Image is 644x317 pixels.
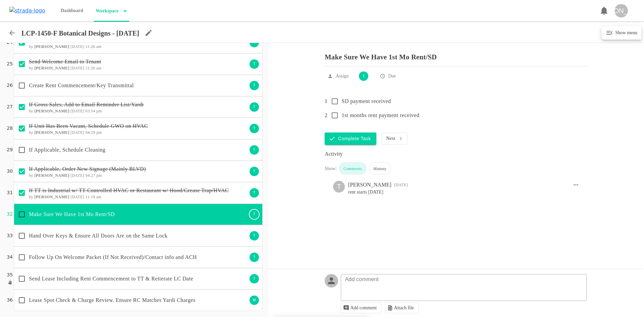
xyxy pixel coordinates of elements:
p: LCP-1450-F Botanical Designs - [DATE] [21,29,139,37]
h6: by [DATE] 11:26 am [29,66,247,70]
p: If TT is Industrial w/ TT-Controlled HVAC or Restaurant w/ Hood/Grease Trap/HVAC [29,187,247,195]
b: [PERSON_NAME] [34,130,69,135]
div: T [249,166,260,177]
div: T [249,59,260,69]
div: Show: [325,165,337,174]
p: 31 [7,189,13,197]
p: 25 [7,60,13,68]
div: Activity [325,150,588,158]
p: If Unit Has Been Vacant, Schedule GWO on HVAC [29,122,247,130]
b: [PERSON_NAME] [34,195,69,199]
h6: Show menu [613,29,637,37]
p: 28 [7,125,13,132]
div: 11:19 AM [394,181,408,189]
p: Follow Up On Welcome Packet (If Not Received)/Contact info and ACH [29,253,247,261]
p: SD payment received [342,97,391,105]
p: 36 [7,297,13,304]
div: T [249,230,260,241]
div: T [249,102,260,112]
div: T [249,145,260,155]
p: 27 [7,103,13,111]
p: If Applicable, Schedule Cleaning [29,146,247,154]
p: Assign [336,73,348,80]
p: 29 [7,146,13,154]
div: T [358,71,369,82]
div: T [249,252,260,263]
div: T [249,209,260,220]
h6: by [DATE] 11:19 am [29,195,247,199]
button: Complete Task [325,133,376,145]
p: 33 [7,232,13,240]
p: Send Welcome Email to Tenant [29,58,247,66]
p: Due [388,73,396,80]
p: Lease Spot Check & Charge Review. Ensure RC Matches Yardi Charges [29,296,247,304]
p: Create Rent Commencement/Key Transmittal [29,82,247,90]
h6: by [DATE] 04:27 pm [29,173,247,178]
div: T [249,123,260,134]
p: Hand Over Keys & Ensure All Doors Are on the Same Lock [29,232,247,240]
div: T [333,181,345,193]
p: If Applicable, Order New Signage (Mainly BLVD) [29,165,247,173]
p: Workspace [94,4,119,18]
p: 1 [325,97,328,105]
b: [PERSON_NAME] [34,66,69,70]
div: History [369,162,391,174]
img: strada-logo [9,7,45,15]
div: M [249,295,260,306]
p: Attach file [394,305,414,311]
b: [PERSON_NAME] [34,109,69,113]
p: If Gross Sales, Add to Email Reminder List/Yardi [29,101,247,109]
pre: rent starts [DATE] [348,189,579,196]
p: Add comment [342,275,382,283]
div: T [249,80,260,91]
button: [PERSON_NAME] [612,1,631,20]
p: 34 [7,254,13,261]
p: 30 [7,168,13,175]
div: Comments [339,162,366,174]
div: [PERSON_NAME] [614,4,628,17]
p: 2 [325,111,328,119]
p: Send Lease Including Rent Commencement to TT & Reiterate LC Date [29,275,247,283]
div: [PERSON_NAME] [348,181,391,189]
h6: by [DATE] 04:29 pm [29,130,247,135]
p: Next [386,136,395,141]
div: T [249,273,260,284]
b: [PERSON_NAME] [34,173,69,178]
p: 26 [7,82,13,89]
h6: by [DATE] 11:26 am [29,44,247,49]
div: T [249,188,260,198]
h6: by [DATE] 03:54 pm [29,109,247,113]
p: 35 [7,271,13,279]
p: Make Sure We Have 1st Mo Rent/SD [325,48,588,61]
p: Make Sure We Have 1st Mo Rent/SD [29,210,247,218]
p: 1st months rent payment received [342,111,420,119]
b: [PERSON_NAME] [34,44,69,49]
p: Dashboard [59,4,85,17]
p: 32 [7,211,13,218]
